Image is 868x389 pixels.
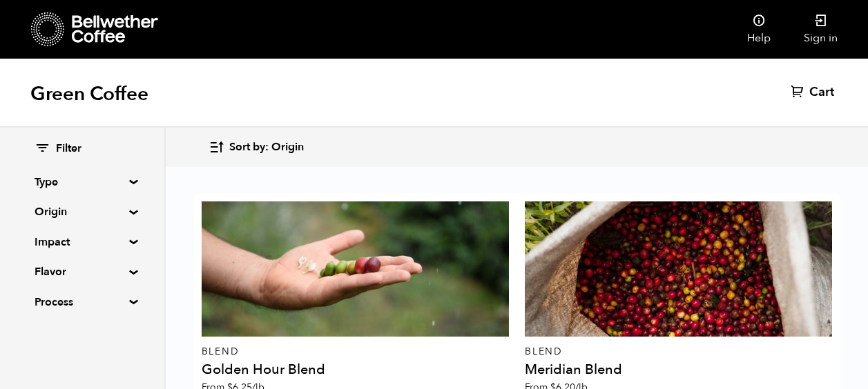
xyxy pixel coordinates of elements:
[35,294,130,310] summary: Process
[202,347,509,357] p: Blend
[525,347,832,357] p: Blend
[525,363,832,377] h4: Meridian Blend
[809,84,834,101] span: Cart
[209,131,304,163] button: Sort by: Origin
[791,84,838,101] a: Cart
[35,234,130,250] summary: Impact
[202,363,509,377] h4: Golden Hour Blend
[35,174,130,190] summary: Type
[56,141,81,157] span: Filter
[35,263,130,280] summary: Flavor
[35,203,130,220] summary: Origin
[229,140,304,155] span: Sort by: Origin
[30,81,148,106] h1: Green Coffee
